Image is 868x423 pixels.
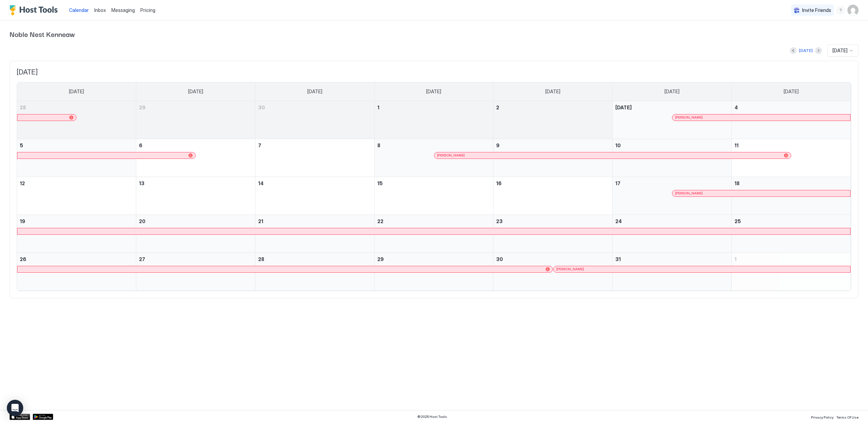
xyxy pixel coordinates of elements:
[255,177,374,190] a: October 14, 2025
[10,414,30,420] a: App Store
[255,101,374,114] a: September 30, 2025
[10,29,858,39] span: Noble Nest Kenneaw
[426,88,441,95] span: [DATE]
[258,180,264,186] span: 14
[17,139,136,152] a: October 5, 2025
[734,142,739,148] span: 11
[613,101,732,139] td: October 3, 2025
[556,267,584,271] span: [PERSON_NAME]
[255,177,374,215] td: October 14, 2025
[94,6,106,14] a: Inbox
[790,47,797,54] button: Previous month
[375,253,493,265] a: October 29, 2025
[69,6,89,14] a: Calendar
[732,215,851,228] a: October 25, 2025
[799,47,813,54] div: [DATE]
[258,142,261,148] span: 7
[811,415,834,419] span: Privacy Policy
[556,267,848,271] div: [PERSON_NAME]
[493,177,613,215] td: October 16, 2025
[69,88,84,95] span: [DATE]
[136,253,255,265] a: October 27, 2025
[802,7,831,13] span: Invite Friends
[496,180,502,186] span: 16
[17,253,136,290] td: October 26, 2025
[255,101,374,139] td: September 30, 2025
[374,177,493,215] td: October 15, 2025
[417,414,447,419] span: © 2025 Host Tools
[374,101,493,139] td: October 1, 2025
[493,253,613,290] td: October 30, 2025
[17,177,136,190] a: October 12, 2025
[613,215,732,253] td: October 24, 2025
[374,215,493,253] td: October 22, 2025
[836,413,858,420] a: Terms Of Use
[20,180,25,186] span: 12
[538,82,567,101] a: Thursday
[732,253,851,265] a: November 1, 2025
[377,218,383,224] span: 22
[377,256,384,262] span: 29
[496,142,500,148] span: 9
[375,215,493,228] a: October 22, 2025
[615,218,622,224] span: 24
[848,5,858,16] div: User profile
[832,47,848,54] span: [DATE]
[20,142,23,148] span: 5
[139,256,145,262] span: 27
[136,139,255,177] td: October 6, 2025
[33,414,53,420] a: Google Play Store
[734,218,741,224] span: 25
[375,177,493,190] a: October 15, 2025
[258,218,263,224] span: 21
[377,180,383,186] span: 15
[437,153,788,158] div: [PERSON_NAME]
[493,139,612,152] a: October 9, 2025
[17,215,136,228] a: October 19, 2025
[734,256,737,262] span: 1
[732,177,851,190] a: October 18, 2025
[493,101,613,139] td: October 2, 2025
[255,215,374,228] a: October 21, 2025
[136,177,255,215] td: October 13, 2025
[615,105,632,110] span: [DATE]
[307,88,322,95] span: [DATE]
[496,256,503,262] span: 30
[375,139,493,152] a: October 8, 2025
[181,82,210,101] a: Monday
[675,191,703,195] span: [PERSON_NAME]
[62,82,91,101] a: Sunday
[139,180,144,186] span: 13
[731,253,851,290] td: November 1, 2025
[613,215,731,228] a: October 24, 2025
[374,253,493,290] td: October 29, 2025
[493,253,612,265] a: October 30, 2025
[111,7,135,13] span: Messaging
[613,177,732,215] td: October 17, 2025
[613,139,731,152] a: October 10, 2025
[734,180,740,186] span: 18
[136,101,255,139] td: September 29, 2025
[136,139,255,152] a: October 6, 2025
[140,7,155,13] span: Pricing
[17,177,136,215] td: October 12, 2025
[375,101,493,114] a: October 1, 2025
[675,115,848,120] div: [PERSON_NAME]
[613,253,732,290] td: October 31, 2025
[784,88,799,95] span: [DATE]
[17,101,136,114] a: September 28, 2025
[139,142,142,148] span: 6
[613,177,731,190] a: October 17, 2025
[69,7,89,13] span: Calendar
[139,105,145,110] span: 29
[731,139,851,177] td: October 11, 2025
[496,218,503,224] span: 23
[731,177,851,215] td: October 18, 2025
[613,101,731,114] a: October 3, 2025
[255,253,374,265] a: October 28, 2025
[658,82,686,101] a: Friday
[17,215,136,253] td: October 19, 2025
[17,139,136,177] td: October 5, 2025
[255,139,374,177] td: October 7, 2025
[815,47,822,54] button: Next month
